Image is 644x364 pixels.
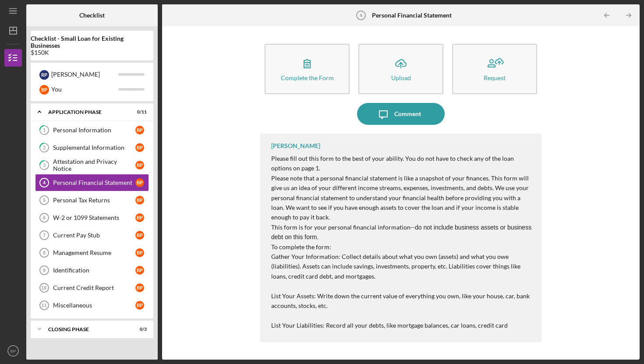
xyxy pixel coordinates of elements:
[35,297,149,314] a: 11MiscellaneousBP
[4,342,22,360] button: BP
[53,232,135,239] div: Current Pay Stub
[53,214,135,221] div: W-2 or 1099 Statements
[11,349,16,353] text: BP
[265,44,350,94] button: Complete the Form
[281,74,334,81] div: Complete the Form
[135,178,144,187] div: B P
[35,156,149,174] a: 3Attestation and Privacy NoticeBP
[53,249,135,256] div: Management Resume
[391,74,411,81] div: Upload
[35,209,149,226] a: 6W-2 or 1099 StatementsBP
[43,127,46,133] tspan: 1
[135,143,144,152] div: B P
[271,173,533,223] p: Please note that a personal financial statement is like a snapshot of your finances. This form wi...
[31,35,153,49] b: Checklist - Small Loan for Existing Businesses
[271,252,533,340] p: Gather Your Information: Collect details about what you own (assets) and what you owe (liabilitie...
[35,279,149,297] a: 10Current Credit ReportBP
[43,180,46,185] tspan: 4
[31,49,153,56] div: $150K
[53,267,135,274] div: Identification
[35,191,149,209] a: 5Personal Tax ReturnsBP
[39,70,49,80] div: R P
[135,231,144,240] div: B P
[358,44,443,94] button: Upload
[41,285,46,290] tspan: 10
[135,213,144,222] div: B P
[43,250,46,255] tspan: 8
[35,262,149,279] a: 9IdentificationBP
[35,139,149,156] a: 2Supplemental InformationBP
[271,242,533,252] p: To complete the form:
[135,126,144,134] div: B P
[43,268,46,273] tspan: 9
[43,233,46,238] tspan: 7
[35,121,149,139] a: 1Personal InformationBP
[53,179,135,186] div: Personal Financial Statement
[35,174,149,191] a: 4Personal Financial StatementBP
[271,142,320,149] div: [PERSON_NAME]
[135,283,144,292] div: B P
[484,74,506,81] div: Request
[53,284,135,291] div: Current Credit Report
[135,301,144,310] div: B P
[41,303,46,308] tspan: 11
[43,215,46,220] tspan: 6
[53,158,135,172] div: Attestation and Privacy Notice
[51,67,118,82] div: [PERSON_NAME]
[53,302,135,309] div: Miscellaneous
[135,196,144,205] div: B P
[43,198,46,203] tspan: 5
[372,12,452,19] b: Personal Financial Statement
[271,154,533,173] p: Please fill out this form to the best of your ability. You do not have to check any of the loan o...
[35,226,149,244] a: 7Current Pay StubBP
[43,163,46,168] tspan: 3
[35,244,149,262] a: 8Management ResumeBP
[131,110,147,115] div: 0 / 11
[53,197,135,204] div: Personal Tax Returns
[394,103,421,125] div: Comment
[53,144,135,151] div: Supplemental Information
[79,12,105,19] b: Checklist
[39,85,49,95] div: B P
[135,248,144,257] div: B P
[452,44,537,94] button: Request
[271,223,533,242] p: This form is for your personal financial information--
[51,82,118,97] div: You
[135,266,144,275] div: B P
[43,145,46,151] tspan: 2
[48,327,125,332] div: Closing Phase
[135,161,144,170] div: B P
[53,127,135,134] div: Personal Information
[131,327,147,332] div: 0 / 3
[357,103,445,125] button: Comment
[360,13,363,18] tspan: 4
[48,110,125,115] div: Application Phase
